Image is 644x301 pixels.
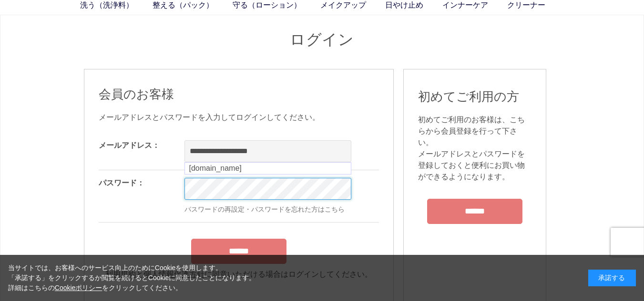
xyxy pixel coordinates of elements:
label: パスワード： [99,179,144,187]
div: メールアドレスとパスワードを入力してログインしてください。 [99,112,379,123]
span: 会員のお客様 [99,87,174,101]
div: 当サイトでは、お客様へのサービス向上のためにCookieを使用します。 「承諾する」をクリックするか閲覧を続けるとCookieに同意したことになります。 詳細はこちらの をクリックしてください。 [8,263,256,293]
div: [DOMAIN_NAME] [186,164,350,173]
h1: ログイン [84,29,561,50]
a: Cookieポリシー [55,284,102,291]
label: メールアドレス： [99,141,160,149]
a: パスワードの再設定・パスワードを忘れた方はこちら [184,205,345,213]
div: 承諾する [588,270,636,286]
span: 初めてご利用の方 [418,89,519,104]
div: 初めてご利用のお客様は、こちらから会員登録を行って下さい。 メールアドレスとパスワードを登録しておくと便利にお買い物ができるようになります。 [418,114,532,183]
